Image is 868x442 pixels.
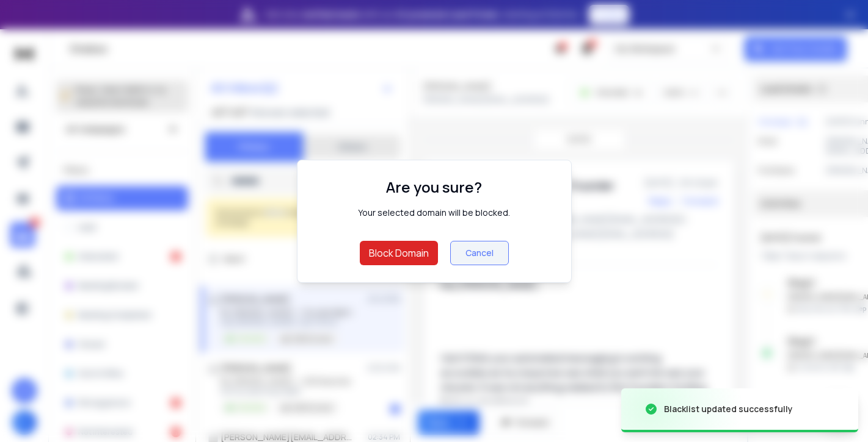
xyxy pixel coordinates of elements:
[664,403,793,415] div: Blacklist updated successfully
[450,241,509,265] button: Cancel
[360,241,438,265] button: Block Domain
[358,207,510,219] div: Your selected domain will be blocked.
[386,177,482,197] h1: Are you sure?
